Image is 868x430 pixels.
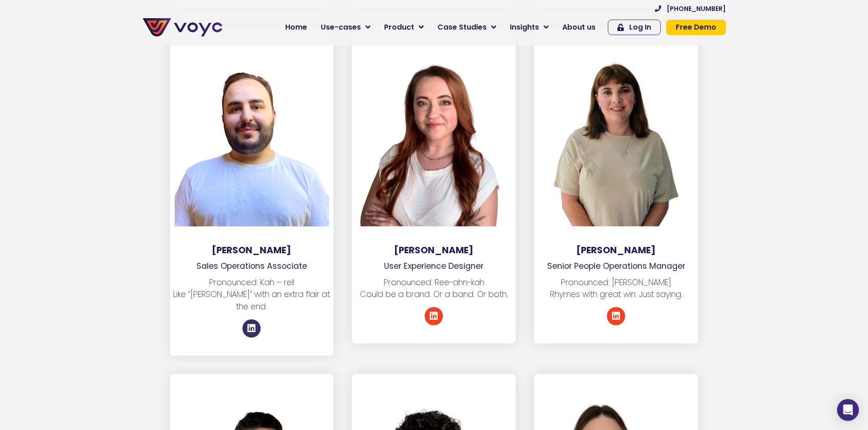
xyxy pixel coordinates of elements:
span: Use-cases [321,22,361,33]
p: Pronounced: Ree-ahn-kah Could be a brand. Or a band. Or both. [352,276,516,301]
h3: [PERSON_NAME] [352,245,516,256]
span: About us [562,22,596,33]
h3: [PERSON_NAME] [170,245,334,256]
p: Sales Operations Associate [170,260,334,272]
a: Free Demo [666,20,726,35]
span: [PHONE_NUMBER] [667,5,726,12]
a: Case Studies [431,18,503,36]
p: Senior People Operations Manager [534,260,698,272]
a: Home [278,18,314,36]
p: Pronounced: Kah – rell Like “[PERSON_NAME]” with an extra flair at the end. [170,276,334,312]
h3: [PERSON_NAME] [534,245,698,256]
a: Insights [503,18,555,36]
p: Pronounced: [PERSON_NAME] Rhymes with great win. Just saying. [534,276,698,301]
a: Log In [608,20,661,35]
span: Case Studies [437,22,487,33]
a: Product [377,18,431,36]
div: Open Intercom Messenger [837,399,859,421]
span: Free Demo [676,24,716,31]
a: Use-cases [314,18,377,36]
span: Home [285,22,307,33]
img: voyc-full-logo [143,18,222,36]
a: [PHONE_NUMBER] [655,5,726,12]
span: Log In [629,24,651,31]
span: Product [384,22,414,33]
span: Insights [510,22,539,33]
p: User Experience Designer [352,260,516,272]
a: About us [555,18,602,36]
